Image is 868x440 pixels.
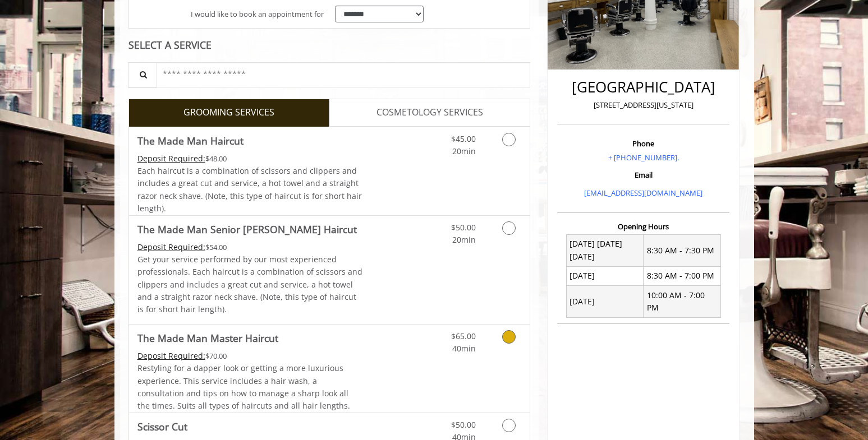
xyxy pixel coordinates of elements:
[644,286,721,318] td: 10:00 AM - 7:00 PM
[566,234,644,266] td: [DATE] [DATE] [DATE]
[137,419,187,434] b: Scissor Cut
[137,253,363,316] p: Get your service performed by our most experienced professionals. Each haircut is a combination o...
[191,8,324,20] span: I would like to book an appointment for
[452,146,476,156] span: 20min
[644,234,721,266] td: 8:30 AM - 7:30 PM
[451,331,476,341] span: $65.00
[452,234,476,245] span: 20min
[137,133,244,149] b: The Made Man Haircut
[608,152,679,163] a: + [PHONE_NUMBER].
[128,62,157,87] button: Service Search
[560,99,727,111] p: [STREET_ADDRESS][US_STATE]
[560,79,727,95] h2: [GEOGRAPHIC_DATA]
[584,188,702,198] a: [EMAIL_ADDRESS][DOMAIN_NAME]
[451,222,476,233] span: $50.00
[451,419,476,430] span: $50.00
[137,153,205,164] span: This service needs some Advance to be paid before we block your appointment
[560,171,727,179] h3: Email
[137,221,357,237] b: The Made Man Senior [PERSON_NAME] Haircut
[137,350,363,362] div: $70.00
[566,286,644,318] td: [DATE]
[560,140,727,147] h3: Phone
[451,133,476,144] span: $45.00
[644,266,721,285] td: 8:30 AM - 7:00 PM
[183,105,274,120] span: GROOMING SERVICES
[376,105,483,120] span: COSMETOLOGY SERVICES
[137,241,363,253] div: $54.00
[137,330,278,346] b: The Made Man Master Haircut
[137,165,362,214] span: Each haircut is a combination of scissors and clippers and includes a great cut and service, a ho...
[452,343,476,354] span: 40min
[566,266,644,285] td: [DATE]
[137,242,205,252] span: This service needs some Advance to be paid before we block your appointment
[137,350,205,361] span: This service needs some Advance to be paid before we block your appointment
[128,40,531,50] div: SELECT A SERVICE
[137,363,350,411] span: Restyling for a dapper look or getting a more luxurious experience. This service includes a hair ...
[137,152,363,165] div: $48.00
[557,223,729,230] h3: Opening Hours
